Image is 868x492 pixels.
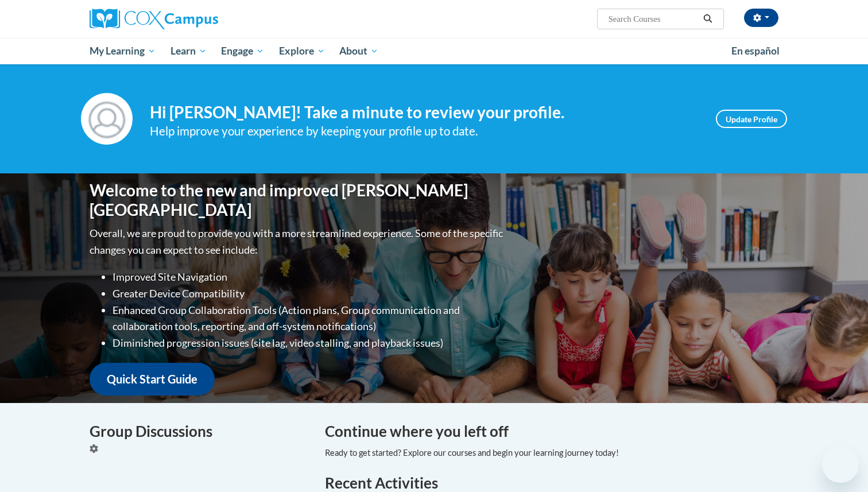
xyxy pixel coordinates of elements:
[150,122,699,141] div: Help improve your experience by keeping your profile up to date.
[332,38,386,64] a: About
[822,446,859,483] iframe: Button to launch messaging window
[339,44,378,58] span: About
[113,302,506,335] li: Enhanced Group Collaboration Tools (Action plans, Group communication and collaboration tools, re...
[716,110,787,128] a: Update Profile
[272,38,332,64] a: Explore
[81,93,133,145] img: Profile Image
[113,335,506,351] li: Diminished progression issues (site lag, video stalling, and playback issues)
[113,269,506,285] li: Improved Site Navigation
[724,39,787,63] a: En español
[90,9,218,29] img: Cox Campus
[731,45,780,57] span: En español
[279,44,325,58] span: Explore
[163,38,214,64] a: Learn
[90,225,506,258] p: Overall, we are proud to provide you with a more streamlined experience. Some of the specific cha...
[699,12,716,26] button: Search
[90,181,506,219] h1: Welcome to the new and improved [PERSON_NAME][GEOGRAPHIC_DATA]
[150,103,699,122] h4: Hi [PERSON_NAME]! Take a minute to review your profile.
[221,44,264,58] span: Engage
[170,44,207,58] span: Learn
[744,9,778,27] button: Account Settings
[90,9,308,29] a: Cox Campus
[90,44,156,58] span: My Learning
[607,12,699,26] input: Search Courses
[214,38,272,64] a: Engage
[90,363,215,396] a: Quick Start Guide
[113,285,506,302] li: Greater Device Compatibility
[325,420,778,443] h4: Continue where you left off
[72,38,796,64] div: Main menu
[90,420,308,443] h4: Group Discussions
[82,38,163,64] a: My Learning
